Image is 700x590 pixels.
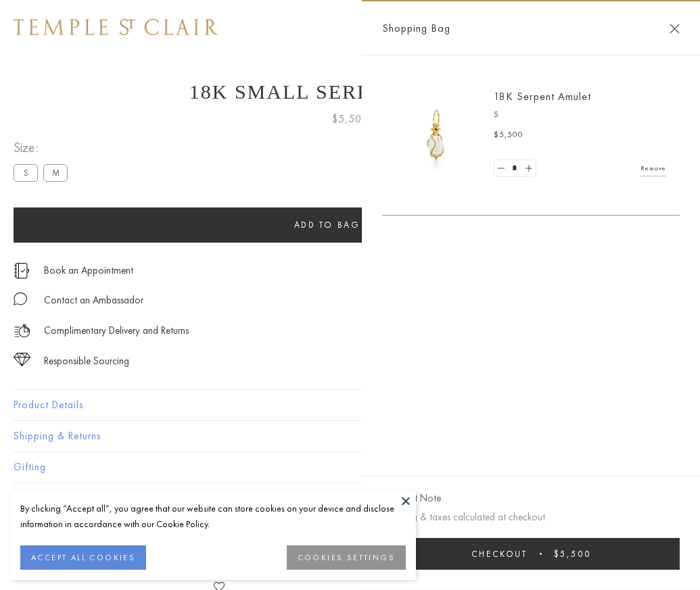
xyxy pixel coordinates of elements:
img: icon_appointment.svg [14,263,30,278]
button: COOKIES SETTINGS [287,545,406,570]
label: S [14,164,38,181]
button: Add to bag [14,207,640,243]
img: Temple St. Clair [14,19,218,35]
div: By clicking “Accept all”, you agree that our website can store cookies on your device and disclos... [20,501,406,532]
div: Responsible Sourcing [44,353,129,370]
h1: 18K Small Serpent Amulet [14,80,686,103]
span: Shopping Bag [382,20,450,37]
img: P51836-E11SERPPV [396,95,477,176]
span: $5,500 [554,548,591,560]
a: Book an Appointment [44,263,133,278]
button: Add Gift Note [382,490,441,507]
button: ACCEPT ALL COOKIES [20,545,146,570]
a: Set quantity to 2 [521,160,535,177]
label: M [43,164,68,181]
a: Remove [640,161,666,176]
span: Add to bag [294,219,360,230]
button: Shipping & Returns [14,421,686,451]
img: icon_delivery.svg [14,322,30,339]
span: $5,500 [332,110,369,128]
a: Set quantity to 0 [494,160,508,177]
span: $5,500 [494,128,523,142]
p: Complimentary Delivery and Returns [44,322,189,339]
button: Gifting [14,452,686,483]
span: Size: [14,137,73,159]
div: Contact an Ambassador [44,292,143,309]
p: S [494,108,666,122]
button: Close Shopping Bag [670,24,680,34]
span: Checkout [471,548,528,560]
img: MessageIcon-01_2.svg [14,292,27,305]
button: Product Details [14,390,686,420]
button: Checkout $5,500 [382,538,680,570]
a: 18K Serpent Amulet [494,89,591,103]
img: icon_sourcing.svg [14,353,30,366]
p: Shipping & taxes calculated at checkout [382,509,680,526]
